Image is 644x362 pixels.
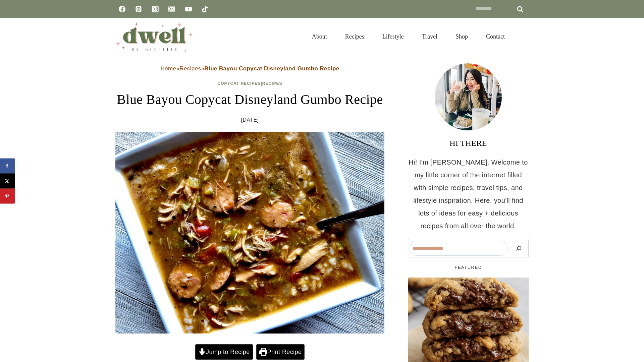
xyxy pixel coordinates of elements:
[408,264,529,271] h5: FEATURED
[241,115,259,125] time: [DATE]
[149,2,162,16] a: Instagram
[115,89,384,110] h1: Blue Bayou Copycat Disneyland Gumbo Recipe
[195,344,253,360] a: Jump to Recipe
[373,25,413,48] a: Lifestyle
[408,156,529,232] p: Hi! I'm [PERSON_NAME]. Welcome to my little corner of the internet filled with simple recipes, tr...
[303,25,336,48] a: About
[303,25,514,48] nav: Primary Navigation
[336,25,373,48] a: Recipes
[218,81,282,86] span: |
[160,65,339,72] span: » »
[132,2,145,16] a: Pinterest
[408,137,529,149] h3: HI THERE
[413,25,446,48] a: Travel
[179,65,201,72] a: Recipes
[165,2,178,16] a: Email
[517,31,529,42] button: View Search Form
[198,2,212,16] a: TikTok
[160,65,176,72] a: Home
[511,241,527,256] button: Search
[446,25,477,48] a: Shop
[204,65,339,72] strong: Blue Bayou Copycat Disneyland Gumbo Recipe
[115,132,384,334] img: Chicken,And,Sausage,Gumbo,In,A,White,Square,Bowl
[477,25,514,48] a: Contact
[256,344,305,360] a: Print Recipe
[115,21,193,52] img: DWELL by michelle
[262,81,282,86] a: Recipes
[218,81,261,86] a: Copycat Recipes
[182,2,195,16] a: YouTube
[115,2,129,16] a: Facebook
